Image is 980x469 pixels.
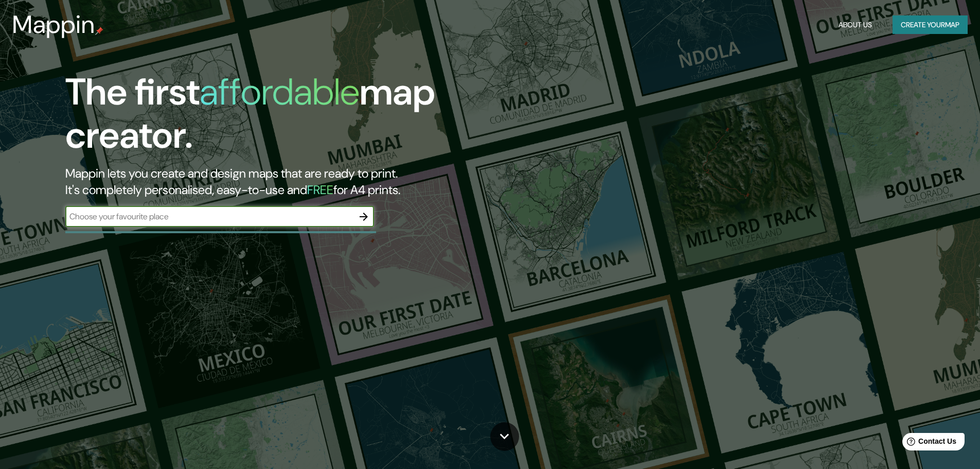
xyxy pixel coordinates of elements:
h3: Mappin [12,10,95,39]
h1: The first map creator. [65,71,556,165]
button: Create yourmap [893,15,968,34]
h1: affordable [200,68,360,116]
iframe: Help widget launcher [888,429,969,458]
h2: Mappin lets you create and design maps that are ready to print. It's completely personalised, eas... [65,165,556,198]
button: About Us [834,15,876,34]
img: mappin-pin [95,27,103,35]
h5: FREE [307,182,333,198]
input: Choose your favourite place [65,211,353,222]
